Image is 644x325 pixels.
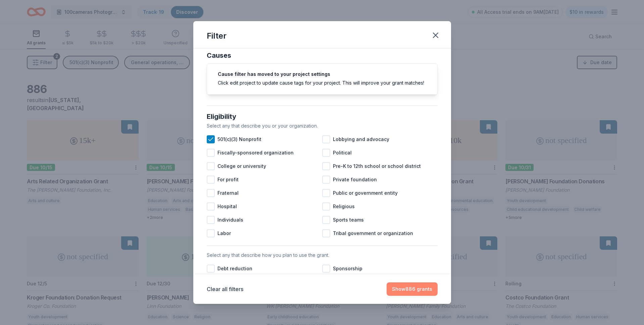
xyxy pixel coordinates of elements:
[207,50,438,61] div: Causes
[333,162,421,170] span: Pre-K to 12th school or school district
[387,282,438,296] button: Show886 grants
[217,135,261,143] span: 501(c)(3) Nonprofit
[207,122,438,130] div: Select any that describe you or your organization.
[207,285,243,293] button: Clear all filters
[217,265,252,273] span: Debt reduction
[333,202,355,211] span: Religious
[217,149,294,157] span: Fiscally-sponsored organization
[333,265,362,273] span: Sponsorship
[217,229,231,237] span: Labor
[217,162,266,170] span: College or university
[217,216,243,224] span: Individuals
[333,229,413,237] span: Tribal government or organization
[217,202,237,211] span: Hospital
[333,216,364,224] span: Sports teams
[218,72,427,77] h5: Cause filter has moved to your project settings
[218,79,427,86] div: Click edit project to update cause tags for your project. This will improve your grant matches!
[217,189,239,197] span: Fraternal
[333,135,389,143] span: Lobbying and advocacy
[333,149,352,157] span: Political
[333,176,377,184] span: Private foundation
[207,251,438,259] div: Select any that describe how you plan to use the grant.
[207,31,227,41] div: Filter
[333,189,398,197] span: Public or government entity
[207,111,438,122] div: Eligibility
[217,176,239,184] span: For profit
